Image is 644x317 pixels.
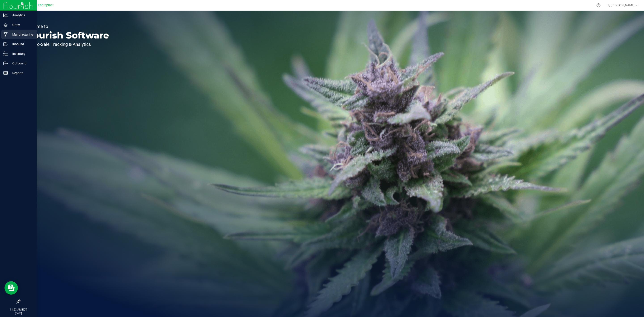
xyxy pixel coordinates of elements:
p: Manufacturing [8,32,35,37]
inline-svg: Analytics [3,13,8,17]
span: Hi, [PERSON_NAME]! [606,3,636,7]
p: Outbound [8,61,35,66]
div: Manage settings [596,3,601,7]
iframe: Resource center [4,281,18,295]
p: Welcome to [24,24,109,29]
p: Reports [8,70,35,76]
p: Inbound [8,41,35,47]
p: Seed-to-Sale Tracking & Analytics [24,42,109,47]
span: Theraplant [38,3,54,7]
p: [DATE] [2,312,35,315]
p: Flourish Software [24,31,109,40]
inline-svg: Manufacturing [3,32,8,37]
p: Inventory [8,51,35,56]
p: Grow [8,22,35,28]
inline-svg: Inbound [3,42,8,46]
inline-svg: Outbound [3,61,8,66]
inline-svg: Grow [3,23,8,27]
inline-svg: Inventory [3,51,8,56]
p: Analytics [8,13,35,18]
inline-svg: Reports [3,71,8,75]
p: 11:53 AM EDT [2,308,35,312]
